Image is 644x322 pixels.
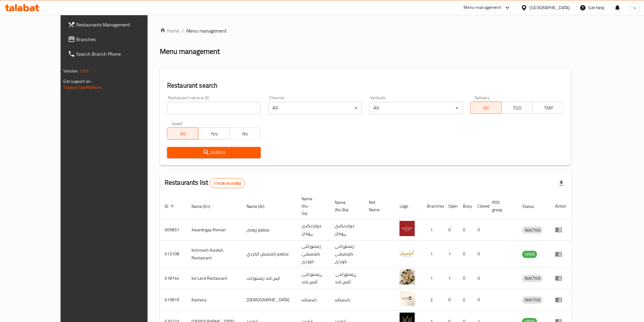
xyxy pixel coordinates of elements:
[160,219,187,241] td: 609857
[160,47,220,56] h2: Menu management
[530,4,570,11] div: [GEOGRAPHIC_DATA]
[369,102,463,114] div: All
[186,27,227,34] span: Menu management
[297,289,330,311] td: کەستانە
[400,269,415,285] img: Ice Land Restaurant
[522,203,542,210] span: Status
[171,121,183,126] label: Upsell
[330,289,364,311] td: کەستانە
[302,195,323,217] span: Name (Ku-So)
[522,227,543,234] span: INACTIVE
[555,250,566,258] div: Menu
[400,221,415,236] img: Xwardngay Roman
[242,289,297,311] td: [DEMOGRAPHIC_DATA]
[522,296,543,304] div: INACTIVE
[400,291,415,306] img: Kastana
[522,226,543,234] div: INACTIVE
[554,176,569,191] div: Export file
[64,67,79,75] span: Version:
[522,275,543,282] div: INACTIVE
[297,268,330,289] td: ڕێستۆرانتی ئایس لاند
[187,219,242,241] td: Xwardngay Roman
[400,245,415,261] img: Kshmesh Kurdish Restaurant
[535,103,562,112] span: TMP
[63,47,168,61] a: Search Branch Phone
[443,219,458,241] td: 0
[187,289,242,311] td: Kastana
[172,149,256,156] span: Search
[473,193,487,219] th: Closed
[522,275,543,282] span: INACTIVE
[76,50,163,58] span: Search Branch Phone
[422,268,443,289] td: 1
[474,96,490,100] label: Delivery
[191,203,218,210] span: Name (En)
[330,219,364,241] td: خواردنگەی ڕۆمان
[76,36,163,43] span: Branches
[229,128,261,140] button: No
[242,241,297,268] td: مطعم كشميش الكردي
[242,219,297,241] td: مطعم رومان
[160,27,179,34] a: Home
[443,193,458,219] th: Open
[187,241,242,268] td: Kshmesh Kurdish Restaurant
[555,226,566,233] div: Menu
[458,268,473,289] td: 0
[504,103,530,112] span: TGO
[443,241,458,268] td: 1
[63,32,168,47] a: Branches
[330,241,364,268] td: رێستۆرانتی کشمیشى كوردى
[210,178,245,188] div: Total records count
[458,193,473,219] th: Busy
[242,268,297,289] td: ايس لاند ريستورانت
[76,21,163,28] span: Restaurants Management
[458,219,473,241] td: 0
[422,241,443,268] td: 1
[464,4,501,11] div: Menu-management
[79,67,89,75] span: 1.0.0
[198,128,229,140] button: Yes
[160,268,187,289] td: 618744
[470,102,502,114] button: All
[422,219,443,241] td: 1
[502,102,533,114] button: TGO
[458,241,473,268] td: 0
[170,129,196,138] span: All
[335,199,357,213] span: Name (Ku-Ba)
[473,241,487,268] td: 0
[210,180,245,186] span: 11418 record(s)
[555,275,566,282] div: Menu
[160,27,571,34] nav: breadcrumb
[167,102,261,114] input: Search for restaurant name or ID..
[167,147,261,158] button: Search
[247,203,272,210] span: Name (Ar)
[232,129,258,138] span: No
[64,83,102,91] a: Support.OpsPlatform
[201,129,227,138] span: Yes
[443,289,458,311] td: 0
[297,241,330,268] td: رێستۆرانتی کشمیشى كوردى
[160,241,187,268] td: 613108
[473,219,487,241] td: 0
[522,251,537,258] div: OPEN
[492,199,510,213] span: POS group
[165,203,176,210] span: ID
[63,17,168,32] a: Restaurants Management
[167,128,198,140] button: All
[522,251,537,258] span: OPEN
[634,4,636,11] span: s
[64,77,92,85] span: Get support on:
[268,102,362,114] div: All
[297,219,330,241] td: خواردنگەی ڕۆمان
[422,193,443,219] th: Branches
[182,27,184,34] li: /
[473,103,499,112] span: All
[443,268,458,289] td: 1
[369,199,387,213] span: Ref. Name
[473,268,487,289] td: 0
[533,102,564,114] button: TMP
[160,289,187,311] td: 619819
[550,193,571,219] th: Action
[422,289,443,311] td: 2
[395,193,422,219] th: Logo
